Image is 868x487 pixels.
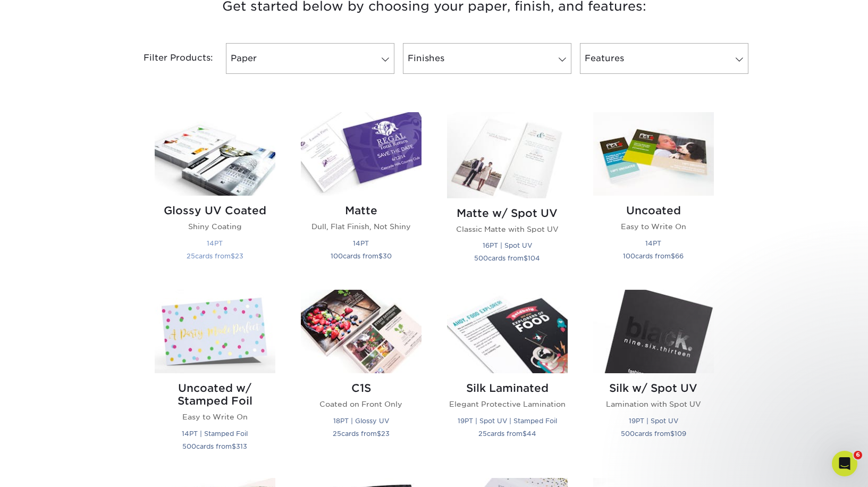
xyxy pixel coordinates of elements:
[155,382,275,407] h2: Uncoated w/ Stamped Foil
[331,252,392,260] small: cards from
[524,254,528,262] span: $
[478,430,487,438] span: 25
[182,430,248,438] small: 14PT | Stamped Foil
[301,112,422,196] img: Matte Postcards
[187,252,243,260] small: cards from
[301,382,422,394] h2: C1S
[155,204,275,217] h2: Glossy UV Coated
[593,221,714,232] p: Easy to Write On
[671,252,675,260] span: $
[301,204,422,217] h2: Matte
[675,430,686,438] span: 109
[301,290,422,373] img: C1S Postcards
[580,43,748,74] a: Features
[447,112,568,198] img: Matte w/ Spot UV Postcards
[629,417,678,425] small: 19PT | Spot UV
[383,252,392,260] span: 30
[447,290,568,465] a: Silk Laminated Postcards Silk Laminated Elegant Protective Lamination 19PT | Spot UV | Stamped Fo...
[301,221,422,232] p: Dull, Flat Finish, Not Shiny
[155,412,275,422] p: Easy to Write On
[301,112,422,277] a: Matte Postcards Matte Dull, Flat Finish, Not Shiny 14PT 100cards from$30
[155,221,275,232] p: Shiny Coating
[182,442,247,450] small: cards from
[182,442,196,450] span: 500
[353,239,369,247] small: 14PT
[232,442,236,450] span: $
[645,239,661,247] small: 14PT
[523,430,527,438] span: $
[593,204,714,217] h2: Uncoated
[301,290,422,465] a: C1S Postcards C1S Coated on Front Only 18PT | Glossy UV 25cards from$23
[447,224,568,234] p: Classic Matte with Spot UV
[381,430,390,438] span: 23
[621,430,635,438] span: 500
[593,112,714,196] img: Uncoated Postcards
[832,451,857,476] iframe: Intercom live chat
[187,252,195,260] span: 25
[331,252,343,260] span: 100
[474,254,488,262] span: 500
[377,430,381,438] span: $
[528,254,540,262] span: 104
[593,290,714,465] a: Silk w/ Spot UV Postcards Silk w/ Spot UV Lamination with Spot UV 19PT | Spot UV 500cards from$109
[527,430,536,438] span: 44
[207,239,223,247] small: 14PT
[675,252,684,260] span: 66
[854,451,862,459] span: 6
[3,455,90,483] iframe: Google Customer Reviews
[447,207,568,220] h2: Matte w/ Spot UV
[447,112,568,277] a: Matte w/ Spot UV Postcards Matte w/ Spot UV Classic Matte with Spot UV 16PT | Spot UV 500cards fr...
[447,399,568,409] p: Elegant Protective Lamination
[623,252,635,260] span: 100
[333,430,341,438] span: 25
[333,417,389,425] small: 18PT | Glossy UV
[474,254,540,262] small: cards from
[483,241,532,249] small: 16PT | Spot UV
[333,430,390,438] small: cards from
[231,252,235,260] span: $
[378,252,383,260] span: $
[235,252,243,260] span: 23
[593,399,714,409] p: Lamination with Spot UV
[155,290,275,373] img: Uncoated w/ Stamped Foil Postcards
[301,399,422,409] p: Coated on Front Only
[115,43,222,74] div: Filter Products:
[623,252,684,260] small: cards from
[447,382,568,394] h2: Silk Laminated
[593,112,714,277] a: Uncoated Postcards Uncoated Easy to Write On 14PT 100cards from$66
[155,290,275,465] a: Uncoated w/ Stamped Foil Postcards Uncoated w/ Stamped Foil Easy to Write On 14PT | Stamped Foil ...
[155,112,275,277] a: Glossy UV Coated Postcards Glossy UV Coated Shiny Coating 14PT 25cards from$23
[403,43,571,74] a: Finishes
[593,382,714,394] h2: Silk w/ Spot UV
[670,430,675,438] span: $
[447,290,568,373] img: Silk Laminated Postcards
[155,112,275,196] img: Glossy UV Coated Postcards
[458,417,557,425] small: 19PT | Spot UV | Stamped Foil
[478,430,536,438] small: cards from
[621,430,686,438] small: cards from
[236,442,247,450] span: 313
[226,43,394,74] a: Paper
[593,290,714,373] img: Silk w/ Spot UV Postcards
